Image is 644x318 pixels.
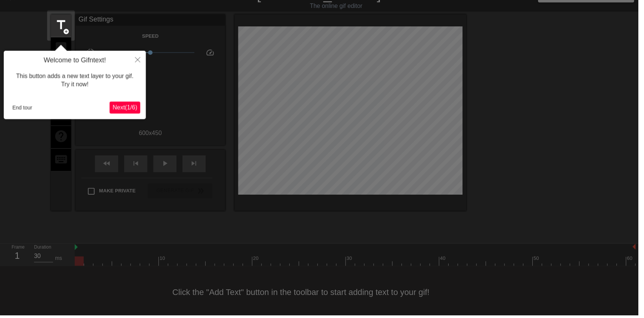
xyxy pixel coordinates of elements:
[111,103,141,115] button: Next
[114,105,138,112] span: Next ( 1 / 6 )
[9,57,141,65] h4: Welcome to Gifntext!
[131,51,147,69] button: Close
[9,103,35,114] button: End tour
[9,65,141,97] div: This button adds a new text layer to your gif. Try it now!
